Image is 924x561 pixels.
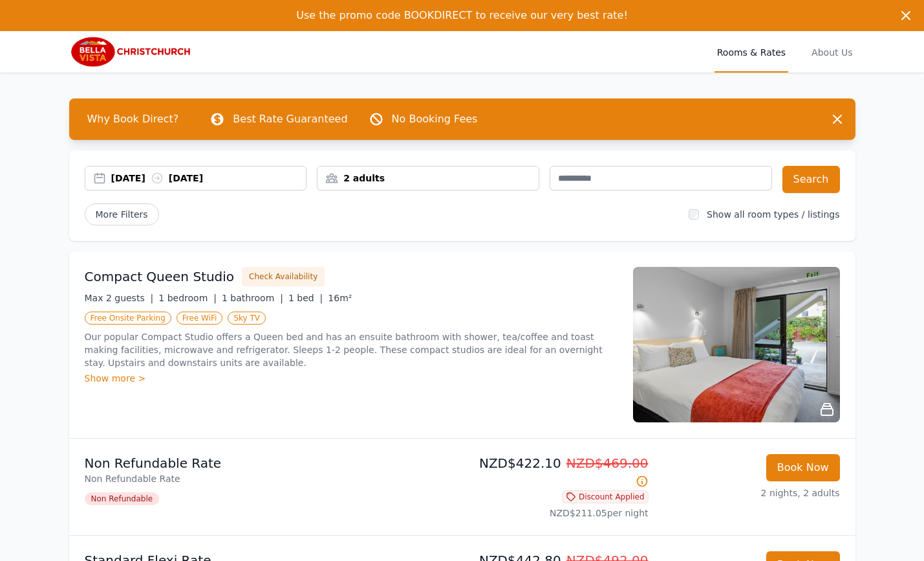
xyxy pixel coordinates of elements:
span: Max 2 guests | [85,293,154,303]
span: Use the promo code BOOKDIRECT to receive our very best rate! [296,9,628,21]
label: Show all room types / listings [707,209,839,220]
span: 1 bedroom | [158,293,217,303]
p: Non Refundable Rate [85,454,457,472]
span: Sky TV [228,312,266,325]
span: 1 bathroom | [222,293,283,303]
span: Why Book Direct? [77,106,189,132]
span: Discount Applied [562,490,649,503]
a: Rooms & Rates [714,31,788,73]
button: Book Now [766,454,840,481]
span: Free WiFi [177,312,223,325]
span: 1 bed | [288,293,323,303]
button: Check Availability [242,267,325,286]
span: 16m² [328,293,352,303]
p: NZD$211.05 per night [467,507,649,520]
a: About Us [809,31,855,73]
span: Free Onsite Parking [85,312,171,325]
div: 2 adults [317,172,539,185]
span: More Filters [85,203,159,225]
img: Bella Vista Christchurch [69,36,193,67]
span: Non Refundable [85,492,160,505]
p: NZD$422.10 [467,454,649,490]
h3: Compact Queen Studio [85,268,235,286]
button: Search [782,166,840,193]
span: NZD$469.00 [566,455,649,471]
p: Non Refundable Rate [85,472,457,485]
p: Best Rate Guaranteed [233,111,347,127]
p: Our popular Compact Studio offers a Queen bed and has an ensuite bathroom with shower, tea/coffee... [85,330,618,369]
div: Show more > [85,372,618,385]
p: No Booking Fees [392,111,478,127]
p: 2 nights, 2 adults [659,487,840,499]
div: [DATE] [DATE] [111,172,306,185]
